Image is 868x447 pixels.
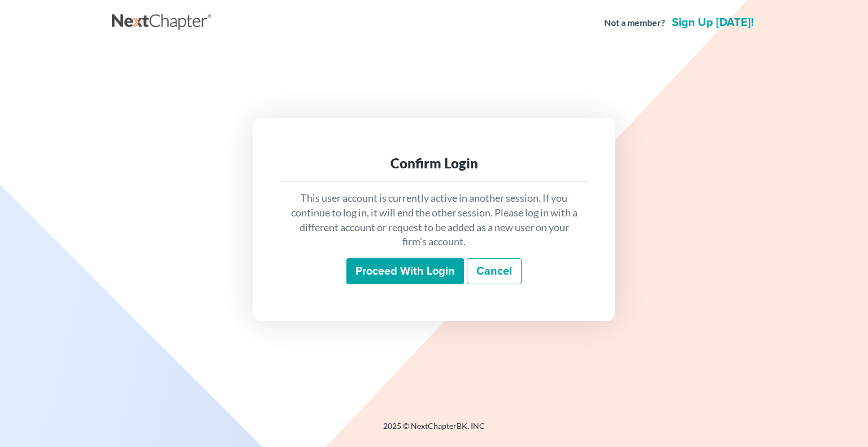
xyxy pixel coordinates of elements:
[467,258,522,284] a: Cancel
[112,420,756,441] div: 2025 © NextChapterBK, INC
[289,154,579,172] div: Confirm Login
[670,17,756,28] a: Sign up [DATE]!
[604,16,665,29] strong: Not a member?
[289,191,579,249] p: This user account is currently active in another session. If you continue to log in, it will end ...
[346,258,464,284] input: Proceed with login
